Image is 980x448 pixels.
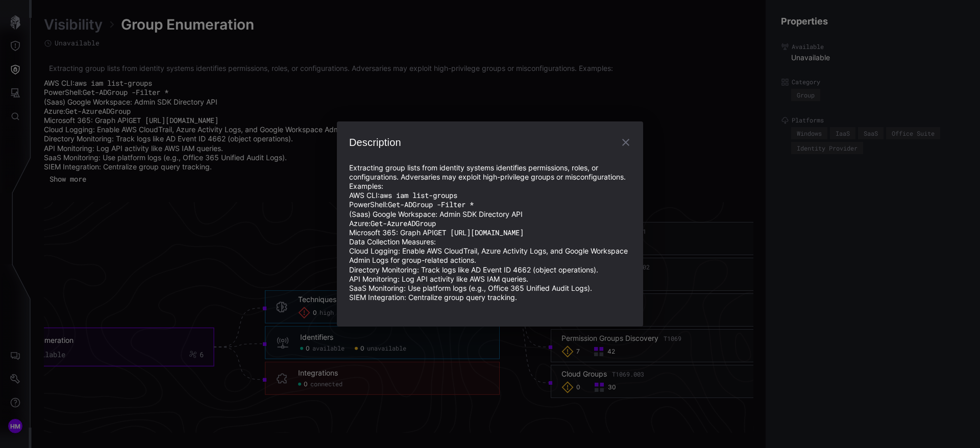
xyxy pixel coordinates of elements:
p: Extracting group lists from identity systems identifies permissions, roles, or configurations. Ad... [349,163,631,191]
code: GET [URL][DOMAIN_NAME] [434,228,524,237]
li: PowerShell: [349,200,631,209]
li: Microsoft 365: Graph API [349,228,631,237]
li: SaaS Monitoring: Use platform logs (e.g., Office 365 Unified Audit Logs). [349,284,631,293]
code: aws iam list-groups [380,190,457,200]
li: Directory Monitoring: Track logs like AD Event ID 4662 (object operations). [349,265,631,275]
code: Get-AzureADGroup [371,218,436,228]
em: Data Collection Measures: [349,237,436,246]
li: SIEM Integration: Centralize group query tracking. [349,293,631,302]
code: Get-ADGroup -Filter * [388,200,474,209]
li: AWS CLI: [349,191,631,200]
h2: Description [349,134,631,151]
li: API Monitoring: Log API activity like AWS IAM queries. [349,275,631,284]
li: (Saas) Google Workspace: Admin SDK Directory API [349,210,631,219]
li: Cloud Logging: Enable AWS CloudTrail, Azure Activity Logs, and Google Workspace Admin Logs for gr... [349,246,631,265]
li: Azure: [349,219,631,228]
